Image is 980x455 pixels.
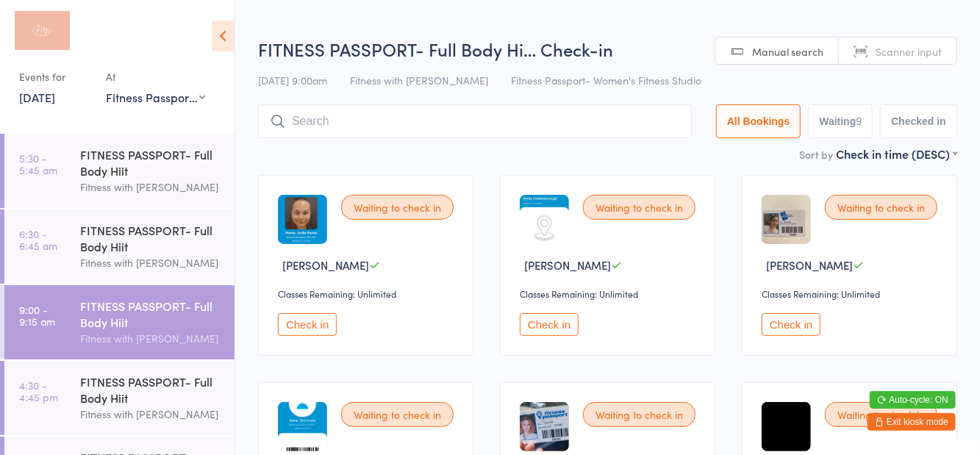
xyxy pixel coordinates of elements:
[4,361,235,435] a: 4:30 -4:45 pmFITNESS PASSPORT- Full Body HiitFitness with [PERSON_NAME]
[825,195,937,220] div: Waiting to check in
[752,44,823,59] span: Manual search
[106,89,205,105] div: Fitness Passport- Women's Fitness Studio
[19,152,57,176] time: 5:30 - 5:45 am
[19,89,55,105] a: [DATE]
[106,65,205,89] div: At
[762,313,820,336] button: Check in
[825,402,937,427] div: Waiting to check in
[876,44,942,59] span: Scanner input
[15,11,70,50] img: Fitness with Zoe
[716,104,801,138] button: All Bookings
[80,406,222,423] div: Fitness with [PERSON_NAME]
[520,287,700,300] div: Classes Remaining: Unlimited
[762,402,811,451] img: image1747262956.png
[80,373,222,406] div: FITNESS PASSPORT- Full Body Hiit
[511,73,701,87] span: Fitness Passport- Women's Fitness Studio
[583,195,695,220] div: Waiting to check in
[762,195,811,244] img: image1683536039.png
[766,257,853,273] span: [PERSON_NAME]
[19,304,55,327] time: 9:00 - 9:15 am
[350,73,488,87] span: Fitness with [PERSON_NAME]
[808,104,873,138] button: Waiting9
[282,257,369,273] span: [PERSON_NAME]
[799,147,833,162] label: Sort by
[80,330,222,347] div: Fitness with [PERSON_NAME]
[868,413,956,431] button: Exit kiosk mode
[80,298,222,330] div: FITNESS PASSPORT- Full Body Hiit
[278,313,337,336] button: Check in
[278,195,327,244] img: image1704677227.png
[341,195,454,220] div: Waiting to check in
[19,65,91,89] div: Events for
[4,134,235,208] a: 5:30 -5:45 amFITNESS PASSPORT- Full Body HiitFitness with [PERSON_NAME]
[4,285,235,359] a: 9:00 -9:15 amFITNESS PASSPORT- Full Body HiitFitness with [PERSON_NAME]
[520,195,569,244] img: image1740521983.png
[520,313,579,336] button: Check in
[258,73,327,87] span: [DATE] 9:00am
[80,179,222,196] div: Fitness with [PERSON_NAME]
[583,402,695,427] div: Waiting to check in
[870,391,956,409] button: Auto-cycle: ON
[278,287,458,300] div: Classes Remaining: Unlimited
[258,37,957,61] h2: FITNESS PASSPORT- Full Body Hi… Check-in
[258,104,692,138] input: Search
[278,402,327,451] img: image1747278123.png
[19,379,58,403] time: 4:30 - 4:45 pm
[880,104,957,138] button: Checked in
[80,222,222,254] div: FITNESS PASSPORT- Full Body Hiit
[19,228,57,251] time: 6:30 - 6:45 am
[856,115,862,127] div: 9
[520,402,569,451] img: image1646182790.png
[80,254,222,271] div: Fitness with [PERSON_NAME]
[762,287,942,300] div: Classes Remaining: Unlimited
[341,402,454,427] div: Waiting to check in
[524,257,611,273] span: [PERSON_NAME]
[80,146,222,179] div: FITNESS PASSPORT- Full Body Hiit
[836,146,957,162] div: Check in time (DESC)
[4,209,235,284] a: 6:30 -6:45 amFITNESS PASSPORT- Full Body HiitFitness with [PERSON_NAME]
